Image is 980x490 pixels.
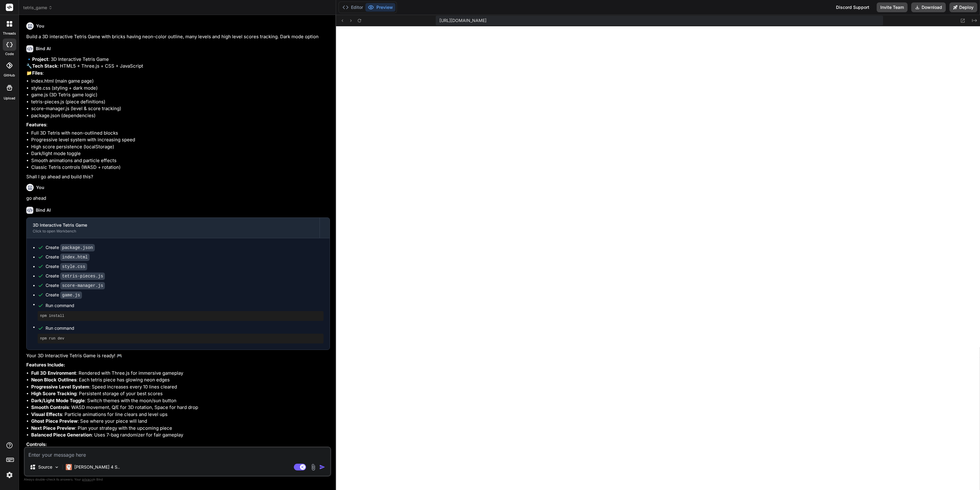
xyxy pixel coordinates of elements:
li: : Uses 7-bag randomizer for fair gameplay [31,432,330,439]
strong: Balanced Piece Generation [31,432,92,438]
li: High score persistence (localStorage) [31,143,330,150]
p: Source [38,464,52,470]
span: tetris_game [23,5,53,11]
li: : Rendered with Three.js for immersive gameplay [31,370,330,377]
li: Classic Tetris controls (WASD + rotation) [31,164,330,171]
div: Create [46,292,82,298]
span: Run command [46,303,324,309]
li: Full 3D Tetris with neon-outlined blocks [31,130,330,137]
button: Invite Team [877,2,908,12]
li: : See where your piece will land [31,418,330,425]
p: Shall I go ahead and build this? [26,173,330,180]
li: : Switch themes with the moon/sun button [31,397,330,404]
h6: You [36,23,44,29]
code: score-manager.js [60,282,105,289]
li: tetris-pieces.js (piece definitions) [31,98,330,106]
p: Always double-check its answers. Your in Bind [24,477,331,482]
strong: Neon Block Outlines [31,377,76,383]
pre: npm run dev [40,336,321,341]
p: : [26,121,330,128]
strong: Visual Effects [31,411,62,417]
img: icon [319,464,325,470]
code: package.json [60,244,95,251]
p: [PERSON_NAME] 4 S.. [74,464,120,470]
div: Click to open Workbench [33,229,313,234]
span: privacy [82,477,93,481]
li: : WASD movement, Q/E for 3D rotation, Space for hard drop [31,404,330,411]
p: Build a 3D interactive Tetris Game with bricks having neon-color outline, many levels and high le... [26,33,330,40]
h6: You [36,184,44,191]
button: Editor [340,3,365,12]
li: : Persistent storage of your best scores [31,390,330,397]
code: game.js [60,291,82,299]
strong: Next Piece Preview [31,425,75,431]
div: Create [46,254,90,260]
p: go ahead [26,195,330,202]
p: Your 3D Interactive Tetris Game is ready! 🎮 [26,352,330,359]
img: Pick Models [54,465,59,470]
label: code [5,51,14,57]
div: Create [46,282,105,289]
li: : Speed increases every 10 lines cleared [31,384,330,391]
strong: Ghost Piece Preview [31,418,78,424]
strong: Features [26,122,46,128]
strong: Tech Stack [32,63,57,69]
pre: npm install [40,314,321,318]
li: score-manager.js (level & score tracking) [31,105,330,112]
li: index.html (main game page) [31,78,330,85]
strong: Features Include: [26,362,65,368]
code: tetris-pieces.js [60,273,105,280]
strong: Dark/Light Mode Toggle [31,398,85,403]
span: Run command [46,325,324,331]
li: style.css (styling + dark mode) [31,85,330,92]
button: 3D Interactive Tetris GameClick to open Workbench [27,218,320,238]
img: Claude 4 Sonnet [66,464,72,470]
button: Deploy [949,2,977,12]
strong: Smooth Controls [31,404,69,410]
li: Dark/light mode toggle [31,150,330,157]
button: Download [911,2,946,12]
iframe: Preview [336,26,980,490]
button: Preview [365,3,395,12]
li: Progressive level system with increasing speed [31,136,330,143]
h6: Bind AI [36,46,51,52]
strong: Project [32,56,48,62]
code: index.html [60,254,90,261]
strong: Files [32,70,43,76]
div: Create [46,273,105,279]
li: Smooth animations and particle effects [31,157,330,164]
span: [URL][DOMAIN_NAME] [439,17,486,24]
strong: High Score Tracking [31,391,76,396]
li: package.json (dependencies) [31,112,330,119]
strong: Controls: [26,441,47,447]
label: GitHub [4,73,15,78]
h6: Bind AI [36,207,51,213]
strong: Full 3D Environment [31,370,76,376]
img: attachment [310,464,317,471]
div: Create [46,263,87,270]
label: Upload [4,96,15,101]
img: settings [4,470,15,480]
strong: Progressive Level System [31,384,89,390]
li: game.js (3D Tetris game logic) [31,91,330,98]
code: style.css [60,263,87,270]
div: Create [46,244,95,251]
div: Discord Support [832,2,873,12]
p: 🔹 : 3D Interactive Tetris Game 🔧 : HTML5 + Three.js + CSS + JavaScript 📁 : [26,56,330,77]
li: : Each tetris piece has glowing neon edges [31,377,330,384]
div: 3D Interactive Tetris Game [33,222,313,228]
label: threads [3,31,16,36]
li: : Plan your strategy with the upcoming piece [31,425,330,432]
li: : Particle animations for line clears and level ups [31,411,330,418]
